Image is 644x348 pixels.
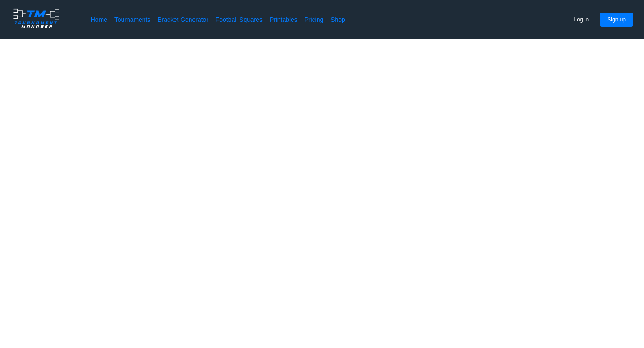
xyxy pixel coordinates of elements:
img: logo.ffa97a18e3bf2c7d.png [11,7,62,30]
a: Home [91,15,107,24]
a: Bracket Generator [157,15,208,24]
button: Log in [567,13,597,27]
a: Tournaments [114,15,150,24]
a: Shop [330,15,345,24]
a: Pricing [305,15,323,24]
a: Football Squares [216,15,263,24]
a: Printables [270,15,297,24]
button: Sign up [600,13,633,27]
